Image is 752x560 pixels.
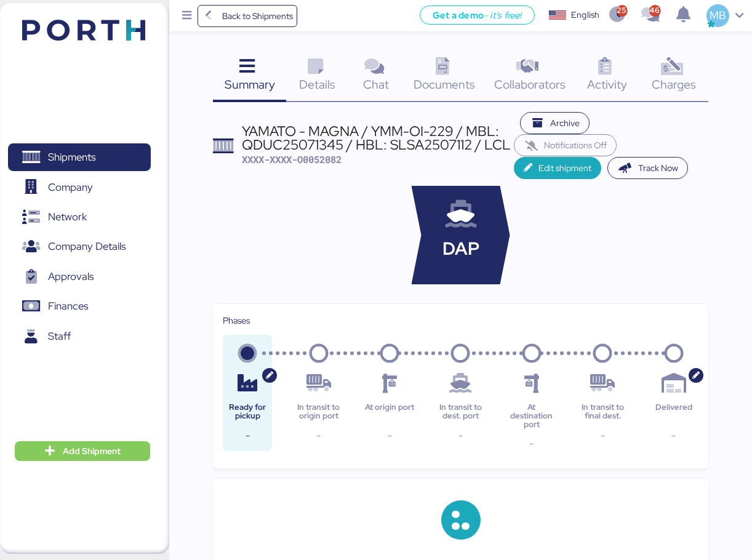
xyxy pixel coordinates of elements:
div: - [365,428,414,443]
span: Approvals [48,268,94,286]
button: Edit shipment [514,157,602,179]
span: Track Now [638,161,678,175]
span: Activity [587,76,627,92]
button: Notifications Off [514,134,617,156]
span: Back to Shipments [222,9,293,23]
a: Finances [8,292,151,321]
div: - [507,436,556,451]
span: Staff [48,327,71,345]
div: At destination port [507,403,556,430]
span: DAP [442,236,479,262]
a: Shipments [8,143,151,172]
div: - [223,428,272,443]
div: At origin port [365,403,414,421]
span: Edit shipment [538,161,591,175]
div: - [294,428,343,443]
span: Finances [48,297,88,315]
div: Ready for pickup [223,403,272,421]
span: Chat [363,76,389,92]
a: Company Details [8,233,151,261]
span: Charges [652,76,696,92]
span: MB [710,7,726,23]
a: Back to Shipments [198,5,298,27]
a: Approvals [8,263,151,291]
div: - [578,428,627,443]
span: Shipments [48,148,95,166]
div: In transit to origin port [294,403,343,421]
span: Company [48,178,93,196]
div: English [571,9,599,22]
span: Archive [550,116,580,130]
div: In transit to dest. port [436,403,485,421]
span: Documents [414,76,475,92]
span: Notifications Off [544,138,607,153]
a: Staff [8,322,151,351]
button: Archive [520,112,590,134]
div: - [436,428,485,443]
button: Track Now [607,157,688,179]
button: Menu [177,6,198,26]
a: Network [8,203,151,231]
span: Company Details [48,238,126,255]
div: Phases [223,314,698,327]
span: Network [48,208,87,226]
span: Collaborators [494,76,566,92]
a: Company [8,173,151,201]
div: Delivered [649,403,698,421]
span: Add Shipment [63,444,121,458]
span: XXXX-XXXX-O0052082 [242,153,342,166]
span: Summary [225,76,275,92]
div: YAMATO - MAGNA / YMM-OI-229 / MBL: QDUC25071345 / HBL: SLSA2507112 / LCL [242,124,513,152]
div: In transit to final dest. [578,403,627,421]
span: Details [299,76,335,92]
button: Add Shipment [15,441,150,461]
div: - [649,428,698,443]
